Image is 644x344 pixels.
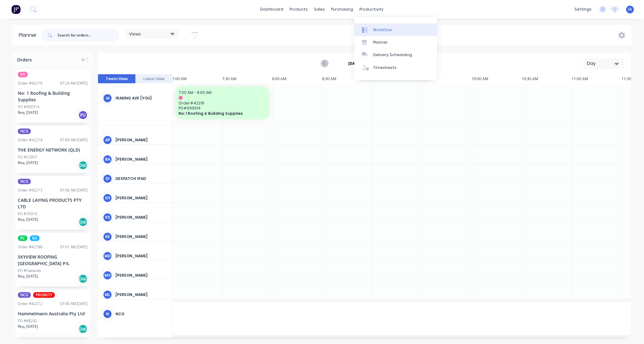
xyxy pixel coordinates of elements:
[311,5,328,14] div: sales
[18,235,27,241] span: PC
[78,161,88,170] div: Del
[18,310,88,317] div: Hammelmann Australia Pty Ltd
[18,324,38,329] span: Req. [DATE]
[115,311,168,317] div: NCG
[19,31,40,39] div: Planner
[571,5,595,14] div: settings
[373,65,397,70] div: Timesheets
[115,95,168,101] div: Iraking Ave (You)
[57,29,119,41] input: Search for orders...
[472,74,522,84] div: 10:00 AM
[78,217,88,227] div: Del
[18,187,42,193] div: Order # 42213
[222,74,272,84] div: 7:30 AM
[18,301,42,307] div: Order # 42212
[78,274,88,283] div: Del
[354,61,437,74] a: Timesheets
[422,74,472,84] div: 9:30 AM
[257,5,287,14] a: dashboard
[135,74,173,84] button: Label View
[60,244,88,250] div: 07:01 AM [DATE]
[179,111,257,116] span: No: 1 Roofing & Building Supplies
[587,60,616,67] div: Day
[115,215,168,220] div: [PERSON_NAME]
[115,253,168,259] div: [PERSON_NAME]
[354,23,437,36] a: Workflow
[33,292,55,298] span: PRIORITY
[179,101,266,105] span: Order # 42216
[572,74,622,84] div: 11:00 AM
[129,31,141,37] span: Views
[18,110,38,115] span: Req. [DATE]
[173,74,222,84] div: 7:00 AM
[628,7,632,12] span: IA
[18,274,38,279] span: Req. [DATE]
[115,273,168,278] div: [PERSON_NAME]
[115,234,168,240] div: [PERSON_NAME]
[18,72,28,77] span: RR
[11,5,21,14] img: Factory
[103,135,112,145] div: AP
[115,292,168,298] div: [PERSON_NAME]
[583,58,624,69] button: Day
[60,187,88,193] div: 07:06 AM [DATE]
[60,80,88,86] div: 07:24 AM [DATE]
[78,110,88,120] div: PU
[115,137,168,143] div: [PERSON_NAME]
[272,74,322,84] div: 8:00 AM
[103,213,112,222] div: KS
[373,27,392,33] div: Workflow
[18,90,88,103] div: No: 1 Roofing & Building Supplies
[115,157,168,162] div: [PERSON_NAME]
[115,176,168,182] div: Despatch Ipad
[115,195,168,201] div: [PERSON_NAME]
[78,324,88,334] div: Del
[18,80,42,86] div: Order # 42216
[18,292,31,298] span: NCG
[373,52,412,58] div: Delivery Scheduling
[17,56,32,63] span: Orders
[522,74,572,84] div: 10:30 AM
[328,5,357,14] div: purchasing
[18,197,88,210] div: CABLE LAYING PRODUCTS PTY LTD
[103,155,112,164] div: BA
[98,74,135,84] button: Team View
[18,254,88,267] div: SKYVIEW ROOFING [GEOGRAPHIC_DATA] P/L
[18,244,42,250] div: Order # 42188
[354,49,437,61] a: Delivery Scheduling
[18,147,88,153] div: THE ENERGY NETWORK (QLD)
[357,5,387,14] div: productivity
[18,211,37,217] div: PO #75019
[18,137,42,143] div: Order # 42214
[103,232,112,241] div: KE
[18,128,31,134] span: NCG
[103,290,112,299] div: ML
[103,251,112,261] div: MD
[30,235,40,241] span: RA
[103,94,112,103] div: IA
[60,137,88,143] div: 07:09 AM [DATE]
[18,154,37,160] div: PO #52957
[60,301,88,307] div: 07:00 AM [DATE]
[18,179,31,184] span: NCG
[322,74,372,84] div: 8:30 AM
[179,106,266,110] span: PO # 999314
[179,90,212,95] span: 7:00 AM - 8:00 AM
[354,36,437,49] a: Planner
[103,309,112,319] div: N
[18,104,39,110] div: PO #999314
[18,160,38,166] span: Req. [DATE]
[321,60,329,67] button: Previous page
[103,193,112,203] div: EH
[103,271,112,280] div: MV
[373,40,388,45] div: Planner
[287,5,311,14] div: products
[18,268,41,274] div: PO #Oatlands
[18,318,37,324] div: PO #68292
[18,217,38,222] span: Req. [DATE]
[348,61,361,66] strong: [DATE]
[103,174,112,183] div: DI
